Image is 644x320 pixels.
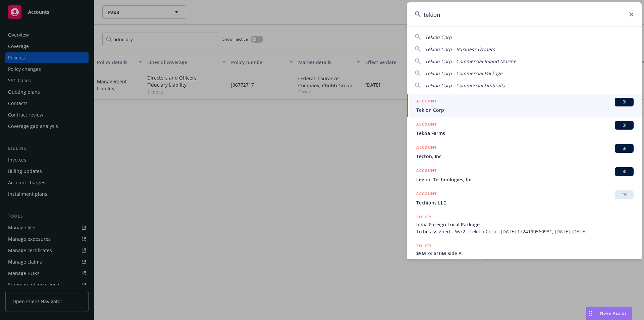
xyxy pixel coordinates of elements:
[407,2,642,27] input: Search...
[416,176,634,183] span: Legion Technologies, Inc.
[586,307,595,320] div: Drag to move
[425,82,505,89] span: Tekion Corp - Commercial Umbrella
[600,310,627,316] span: Nova Assist
[416,190,437,198] h5: ACCOUNT
[416,199,634,206] span: Techions LLC
[407,164,642,187] a: ACCOUNTBILegion Technologies, Inc.
[618,145,631,151] span: BI
[407,94,642,117] a: ACCOUNTBITekion Corp
[416,257,634,264] span: V37FE8240101, [DATE]-[DATE]
[416,214,432,220] h5: POLICY
[425,70,502,77] span: Tekion Corp - Commercial Package
[416,106,634,113] span: Tekion Corp
[618,192,631,198] span: TR
[416,228,634,235] span: To be assigned - 6672 - Tekion Corp - [DATE] 1724190560931, [DATE]-[DATE]
[618,122,631,128] span: BI
[425,58,516,64] span: Tekion Corp - Commercial Inland Marine
[416,250,634,257] span: $5M xs $10M Side A
[416,144,437,152] h5: ACCOUNT
[586,307,632,320] button: Nova Assist
[407,117,642,140] a: ACCOUNTBITekoa Farms
[618,169,631,175] span: BI
[407,210,642,239] a: POLICYIndia Foreign Local PackageTo be assigned - 6672 - Tekion Corp - [DATE] 1724190560931, [DAT...
[425,34,452,40] span: Tekion Corp
[407,140,642,164] a: ACCOUNTBITecton, Inc.
[618,99,631,105] span: BI
[416,242,432,249] h5: POLICY
[407,239,642,268] a: POLICY$5M xs $10M Side AV37FE8240101, [DATE]-[DATE]
[416,221,634,228] span: India Foreign Local Package
[425,46,495,52] span: Tekion Corp - Business Owners
[416,130,634,137] span: Tekoa Farms
[416,98,437,106] h5: ACCOUNT
[416,167,437,175] h5: ACCOUNT
[416,121,437,129] h5: ACCOUNT
[416,153,634,160] span: Tecton, Inc.
[407,187,642,210] a: ACCOUNTTRTechions LLC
